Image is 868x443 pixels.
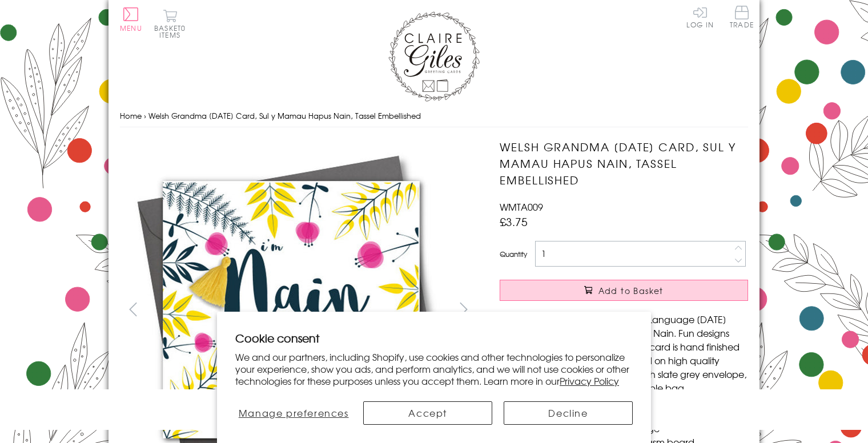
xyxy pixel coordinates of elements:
[120,7,142,31] button: Menu
[451,296,477,322] button: next
[148,110,421,121] span: Welsh Grandma [DATE] Card, Sul y Mamau Hapus Nain, Tassel Embellished
[686,6,714,28] a: Log In
[120,110,142,121] a: Home
[730,6,754,28] span: Trade
[235,351,633,386] p: We and our partners, including Shopify, use cookies and other technologies to personalize your ex...
[560,374,619,388] a: Privacy Policy
[730,6,754,30] a: Trade
[120,296,146,322] button: prev
[500,249,527,259] label: Quantity
[500,214,528,229] span: £3.75
[504,401,633,425] button: Decline
[388,11,480,102] img: Claire Giles Greetings Cards
[120,23,142,33] span: Menu
[235,401,352,425] button: Manage preferences
[363,401,492,425] button: Accept
[154,9,186,38] button: Basket0 items
[500,280,748,301] button: Add to Basket
[159,23,186,40] span: 0 items
[500,139,748,188] h1: Welsh Grandma [DATE] Card, Sul y Mamau Hapus Nain, Tassel Embellished
[500,200,543,214] span: WMTA009
[144,110,146,121] span: ›
[239,406,349,420] span: Manage preferences
[598,285,664,296] span: Add to Basket
[120,104,748,128] nav: breadcrumbs
[235,330,633,346] h2: Cookie consent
